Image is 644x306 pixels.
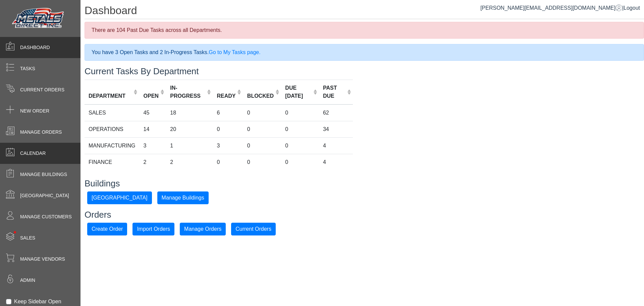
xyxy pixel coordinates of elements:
[85,44,644,61] div: You have 3 Open Tasks and 2 In-Progress Tasks.
[180,223,226,235] button: Manage Orders
[132,226,174,231] a: Import Orders
[209,49,260,55] a: Go to My Tasks page.
[166,104,213,121] td: 18
[213,121,243,137] td: 0
[20,171,67,178] span: Manage Buildings
[231,223,276,235] button: Current Orders
[6,221,23,243] span: •
[231,226,276,231] a: Current Orders
[319,104,353,121] td: 62
[243,121,281,137] td: 0
[85,178,644,189] h3: Buildings
[10,6,67,31] img: Metals Direct Inc Logo
[247,92,274,100] div: BLOCKED
[140,104,166,121] td: 45
[20,86,64,93] span: Current Orders
[166,121,213,137] td: 20
[14,298,61,306] label: Keep Sidebar Open
[166,137,213,154] td: 1
[243,137,281,154] td: 0
[624,5,640,11] span: Logout
[140,121,166,137] td: 14
[170,84,205,100] div: IN-PROGRESS
[213,137,243,154] td: 3
[20,192,69,199] span: [GEOGRAPHIC_DATA]
[85,154,140,170] td: FINANCE
[85,210,644,220] h3: Orders
[87,226,127,231] a: Create Order
[157,194,209,200] a: Manage Buildings
[281,121,319,137] td: 0
[20,107,49,115] span: New Order
[157,191,209,204] button: Manage Buildings
[87,191,152,204] button: [GEOGRAPHIC_DATA]
[20,213,72,220] span: Manage Customers
[140,137,166,154] td: 3
[281,154,319,170] td: 0
[144,92,159,100] div: OPEN
[85,66,644,77] h3: Current Tasks By Department
[180,226,226,231] a: Manage Orders
[166,154,213,170] td: 2
[85,4,644,19] h1: Dashboard
[20,65,35,72] span: Tasks
[89,92,132,100] div: DEPARTMENT
[20,129,62,136] span: Manage Orders
[319,137,353,154] td: 4
[213,104,243,121] td: 6
[87,223,127,235] button: Create Order
[20,256,65,263] span: Manage Vendors
[132,223,174,235] button: Import Orders
[85,137,140,154] td: MANUFACTURING
[319,154,353,170] td: 4
[20,150,46,157] span: Calendar
[319,121,353,137] td: 34
[85,22,644,39] div: There are 104 Past Due Tasks across all Departments.
[20,277,35,284] span: Admin
[480,5,622,11] a: [PERSON_NAME][EMAIL_ADDRESS][DOMAIN_NAME]
[213,154,243,170] td: 0
[85,121,140,137] td: OPERATIONS
[87,194,152,200] a: [GEOGRAPHIC_DATA]
[20,44,50,51] span: Dashboard
[480,4,640,12] div: |
[323,84,345,100] div: PAST DUE
[217,92,235,100] div: READY
[281,137,319,154] td: 0
[243,104,281,121] td: 0
[140,154,166,170] td: 2
[281,104,319,121] td: 0
[243,154,281,170] td: 0
[20,234,35,242] span: Sales
[85,104,140,121] td: SALES
[285,84,311,100] div: DUE [DATE]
